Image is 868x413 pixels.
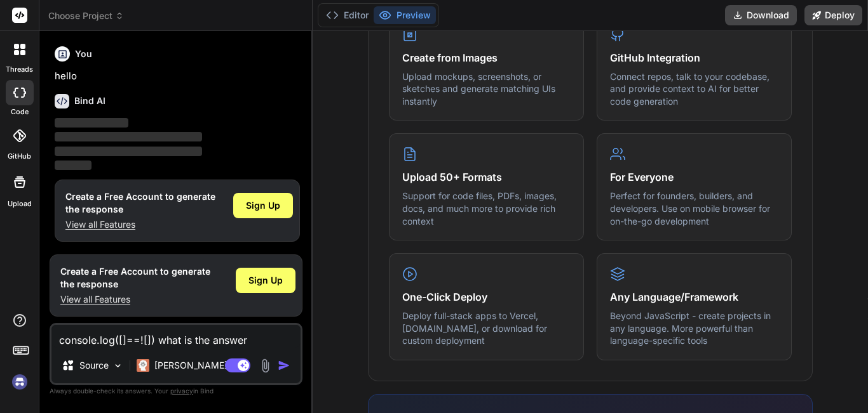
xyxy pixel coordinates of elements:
h1: Create a Free Account to generate the response [60,265,210,291]
span: Sign Up [246,199,280,212]
textarea: console.log([]==![]) what is the answer [51,325,301,348]
button: Download [725,5,797,25]
h4: For Everyone [610,169,778,185]
label: Upload [8,199,32,209]
img: attachment [258,358,273,373]
button: Deploy [804,5,862,25]
button: Editor [321,6,374,24]
img: signin [9,371,31,393]
h6: You [75,48,92,60]
p: View all Features [60,293,210,306]
p: Support for code files, PDFs, images, docs, and much more to provide rich context [402,190,571,227]
h4: GitHub Integration [610,50,778,65]
h1: Create a Free Account to generate the response [65,190,215,216]
button: Preview [374,6,436,24]
p: Upload mockups, screenshots, or sketches and generate matching UIs instantly [402,70,571,108]
h4: Create from Images [402,50,571,65]
span: ‌ [55,118,128,128]
img: icon [278,359,290,372]
span: Sign Up [248,274,283,287]
label: GitHub [8,151,31,162]
label: code [11,107,29,117]
img: Claude 4 Sonnet [137,359,149,372]
p: Deploy full-stack apps to Vercel, [DOMAIN_NAME], or download for custom deployment [402,310,571,347]
h4: Any Language/Framework [610,289,778,305]
span: ‌ [55,132,202,141]
span: ‌ [55,147,202,156]
p: Perfect for founders, builders, and developers. Use on mobile browser for on-the-go development [610,190,778,227]
span: ‌ [55,161,92,170]
h6: Bind AI [74,95,105,107]
span: Choose Project [48,10,124,22]
p: View all Features [65,218,215,231]
label: threads [6,64,33,75]
p: Connect repos, talk to your codebase, and provide context to AI for better code generation [610,70,778,108]
span: privacy [170,387,193,395]
p: [PERSON_NAME] 4 S.. [154,359,249,372]
p: Source [79,359,109,372]
p: Beyond JavaScript - create projects in any language. More powerful than language-specific tools [610,310,778,347]
h4: One-Click Deploy [402,289,571,305]
img: Pick Models [112,360,123,371]
p: Always double-check its answers. Your in Bind [50,385,302,397]
p: hello [55,69,300,84]
h4: Upload 50+ Formats [402,169,571,185]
